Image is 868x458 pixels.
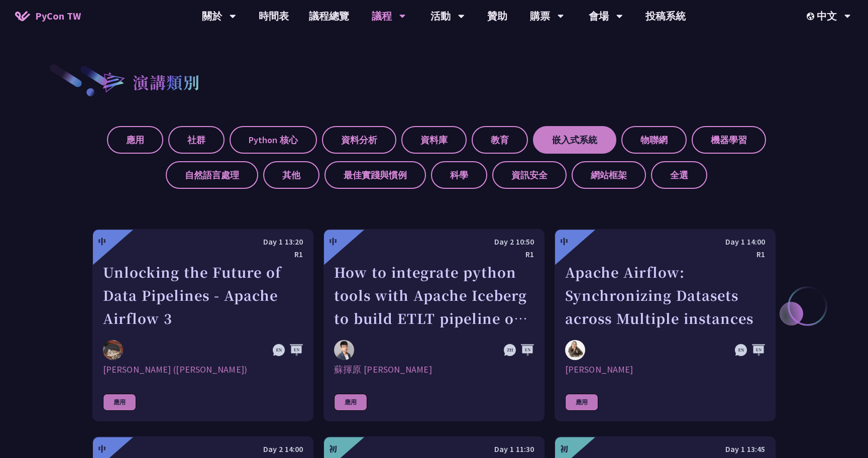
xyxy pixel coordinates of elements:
[230,126,317,154] label: Python 核心
[472,126,528,154] label: 教育
[103,340,123,360] img: 李唯 (Wei Lee)
[334,394,367,411] div: 應用
[555,229,776,421] a: 中 Day 1 14:00 R1 Apache Airflow: Synchronizing Datasets across Multiple instances Sebastien Crocq...
[103,443,303,455] div: Day 2 14:00
[565,364,765,376] div: [PERSON_NAME]
[166,161,258,189] label: 自然語言處理
[334,340,354,360] img: 蘇揮原 Mars Su
[651,161,707,189] label: 全選
[168,126,225,154] label: 社群
[329,443,337,455] div: 初
[15,11,30,21] img: Home icon of PyCon TW 2025
[565,394,598,411] div: 應用
[103,236,303,248] div: Day 1 13:20
[334,248,534,261] div: R1
[565,236,765,248] div: Day 1 14:00
[807,13,817,20] img: Locale Icon
[103,248,303,261] div: R1
[334,261,534,330] div: How to integrate python tools with Apache Iceberg to build ETLT pipeline on Shift-Left Architecture
[107,126,163,154] label: 應用
[329,236,337,248] div: 中
[323,229,545,421] a: 中 Day 2 10:50 R1 How to integrate python tools with Apache Iceberg to build ETLT pipeline on Shif...
[533,126,616,154] label: 嵌入式系統
[324,161,426,189] label: 最佳實踐與慣例
[621,126,687,154] label: 物聯網
[565,248,765,261] div: R1
[492,161,567,189] label: 資訊安全
[565,261,765,330] div: Apache Airflow: Synchronizing Datasets across Multiple instances
[98,443,106,455] div: 中
[692,126,766,154] label: 機器學習
[334,364,534,376] div: 蘇揮原 [PERSON_NAME]
[560,443,568,455] div: 初
[560,236,568,248] div: 中
[5,4,91,29] a: PyCon TW
[103,394,136,411] div: 應用
[431,161,487,189] label: 科學
[565,340,585,360] img: Sebastien Crocquevieille
[103,261,303,330] div: Unlocking the Future of Data Pipelines - Apache Airflow 3
[565,443,765,455] div: Day 1 13:45
[133,70,200,94] h2: 演講類別
[263,161,319,189] label: 其他
[322,126,396,154] label: 資料分析
[334,236,534,248] div: Day 2 10:50
[35,9,81,24] span: PyCon TW
[334,443,534,455] div: Day 1 11:30
[98,236,106,248] div: 中
[572,161,646,189] label: 網站框架
[92,63,133,101] img: heading-bullet
[103,364,303,376] div: [PERSON_NAME] ([PERSON_NAME])
[92,229,313,421] a: 中 Day 1 13:20 R1 Unlocking the Future of Data Pipelines - Apache Airflow 3 李唯 (Wei Lee) [PERSON_N...
[401,126,467,154] label: 資料庫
